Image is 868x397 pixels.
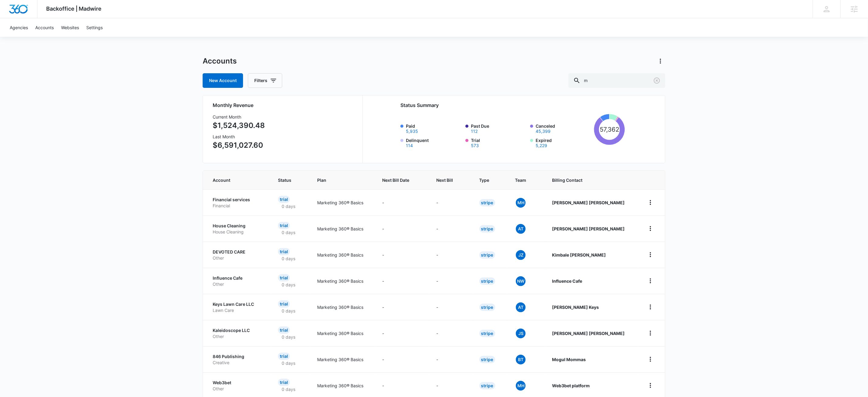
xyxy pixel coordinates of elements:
span: Account [213,177,255,183]
a: Web3betOther [213,380,263,392]
p: Marketing 360® Basics [317,382,368,389]
p: Other [213,386,263,392]
a: Keys Lawn Care LLCLawn Care [213,301,263,313]
span: Type [479,177,492,183]
button: Past Due [471,129,478,133]
h1: Accounts [203,57,237,66]
a: Kaleidoscope LLCOther [213,327,263,339]
p: Kaleidoscope LLC [213,327,263,333]
p: House Cleaning [213,229,263,235]
a: New Account [203,73,243,88]
a: 846 PublishingCreative [213,354,263,365]
button: home [646,224,655,233]
button: home [646,276,655,286]
p: 0 days [278,386,299,392]
span: At [516,224,526,234]
h3: Last Month [213,133,265,140]
p: 0 days [278,281,299,288]
a: Settings [83,18,106,37]
p: DEVOTED CARE [213,249,263,255]
label: Past Due [471,123,527,133]
strong: Web3bet platform [552,383,590,388]
a: Accounts [32,18,57,37]
a: Financial servicesFinancial [213,197,263,209]
p: Marketing 360® Basics [317,278,368,284]
span: JS [516,329,526,338]
p: 0 days [278,229,299,236]
p: Other [213,333,263,340]
p: Marketing 360® Basics [317,356,368,363]
p: 0 days [278,360,299,366]
span: Next Bill Date [383,177,413,183]
strong: Mogul Mommas [552,357,586,362]
button: home [646,302,655,312]
td: - [375,294,429,320]
a: Influence CafeOther [213,275,263,287]
button: Filters [248,73,282,88]
p: 846 Publishing [213,354,263,360]
span: Status [278,177,294,183]
span: Team [515,177,529,183]
span: BT [516,355,526,364]
h2: Monthly Revenue [213,102,355,109]
span: Plan [317,177,368,183]
a: DEVOTED CAREOther [213,249,263,261]
td: - [429,242,472,268]
p: Lawn Care [213,307,263,313]
strong: Kimbale [PERSON_NAME] [552,252,606,257]
span: Next Bill [436,177,456,183]
div: Trial [278,353,290,360]
td: - [375,268,429,294]
td: - [375,346,429,372]
span: MH [516,198,526,208]
td: - [429,216,472,242]
strong: [PERSON_NAME] [PERSON_NAME] [552,200,625,205]
button: Actions [656,56,665,66]
span: NW [516,276,526,286]
div: Stripe [479,251,495,259]
button: Canceled [536,129,551,133]
div: Stripe [479,278,495,285]
td: - [375,320,429,346]
p: $6,591,027.60 [213,140,265,151]
p: Creative [213,360,263,366]
strong: [PERSON_NAME] [PERSON_NAME] [552,331,625,336]
td: - [375,216,429,242]
td: - [429,294,472,320]
a: Agencies [6,18,32,37]
div: Trial [278,379,290,386]
button: Paid [406,129,418,133]
strong: [PERSON_NAME] Keys [552,305,599,310]
button: Expired [536,143,547,148]
div: Stripe [479,330,495,337]
div: Stripe [479,199,495,206]
td: - [375,242,429,268]
p: Other [213,281,263,287]
div: Trial [278,274,290,281]
h2: Status Summary [400,102,625,109]
div: Trial [278,326,290,334]
label: Expired [536,137,592,148]
h3: Current Month [213,114,265,120]
strong: Influence Cafe [552,278,582,284]
button: Clear [652,76,662,85]
p: Web3bet [213,380,263,386]
label: Delinquent [406,137,462,148]
div: Stripe [479,356,495,363]
p: Financial services [213,197,263,203]
p: 0 days [278,334,299,340]
span: At [516,302,526,312]
span: JZ [516,250,526,260]
td: - [429,320,472,346]
p: Marketing 360® Basics [317,199,368,206]
div: Stripe [479,304,495,311]
a: Websites [57,18,83,37]
tspan: 57,362 [600,126,619,133]
p: Marketing 360® Basics [317,330,368,337]
p: 0 days [278,308,299,314]
p: $1,524,390.48 [213,120,265,131]
button: home [646,328,655,338]
div: Stripe [479,382,495,389]
div: Trial [278,222,290,229]
button: home [646,198,655,207]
